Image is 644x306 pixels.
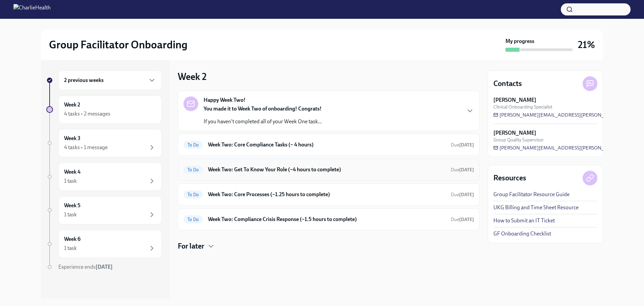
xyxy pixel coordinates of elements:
strong: [DATE] [459,192,474,198]
h6: Week Two: Get To Know Your Role (~4 hours to complete) [208,166,445,173]
h6: Week Two: Core Compliance Tasks (~ 4 hours) [208,141,445,148]
h6: 2 previous weeks [64,77,104,84]
h6: Week Two: Compliance Crisis Response (~1.5 hours to complete) [208,216,445,223]
h3: Week 2 [178,71,207,83]
h6: Week 6 [64,235,80,243]
a: To DoWeek Two: Core Processes (~1.25 hours to complete)Due[DATE] [183,189,474,200]
h6: Week 3 [64,135,80,142]
h3: 21% [578,39,595,51]
a: To DoWeek Two: Get To Know Your Role (~4 hours to complete)Due[DATE] [183,164,474,175]
a: To DoWeek Two: Compliance Crisis Response (~1.5 hours to complete)Due[DATE] [183,214,474,225]
div: 2 previous weeks [58,71,162,90]
h6: Week 5 [64,202,80,209]
h2: Group Facilitator Onboarding [49,38,187,51]
a: To DoWeek Two: Core Compliance Tasks (~ 4 hours)Due[DATE] [183,139,474,150]
a: Week 51 task [46,196,162,224]
h6: Week 2 [64,101,80,108]
div: For later [178,241,480,251]
span: September 29th, 2025 10:00 [451,142,474,148]
span: Due [451,167,474,173]
div: 4 tasks • 1 message [64,144,108,151]
span: Due [451,217,474,222]
span: September 29th, 2025 10:00 [451,167,474,173]
strong: [DATE] [96,264,113,270]
div: 1 task [64,177,77,185]
a: Week 41 task [46,163,162,191]
span: September 29th, 2025 10:00 [451,191,474,198]
p: If you haven't completed all of your Week One task... [204,118,322,125]
span: Due [451,192,474,198]
span: To Do [183,217,203,222]
span: Group Quality Supervisor [493,137,544,143]
strong: Happy Week Two! [204,96,246,104]
strong: [DATE] [459,217,474,222]
h6: Week 4 [64,168,80,176]
div: 4 tasks • 2 messages [64,110,110,118]
a: How to Submit an IT Ticket [493,217,555,224]
span: To Do [183,142,203,147]
div: 1 task [64,211,77,218]
span: Experience ends [58,264,113,270]
strong: You made it to Week Two of onboarding! Congrats! [204,105,322,112]
a: Week 34 tasks • 1 message [46,129,162,157]
span: Due [451,142,474,148]
div: 1 task [64,245,77,252]
span: To Do [183,192,203,197]
span: Clinical Onboarding Specialist [493,104,552,110]
span: September 29th, 2025 10:00 [451,216,474,223]
strong: [DATE] [459,142,474,148]
strong: My progress [505,38,534,45]
a: Week 24 tasks • 2 messages [46,95,162,124]
a: Group Facilitator Resource Guide [493,191,570,198]
a: GF Onboarding Checklist [493,230,551,237]
img: CharlieHealth [13,4,51,15]
strong: [PERSON_NAME] [493,129,536,137]
a: Week 61 task [46,230,162,258]
strong: [PERSON_NAME] [493,96,536,104]
a: UKG Billing and Time Sheet Resource [493,204,579,211]
strong: [DATE] [459,167,474,173]
h6: Week Two: Core Processes (~1.25 hours to complete) [208,191,445,198]
h4: Contacts [493,79,522,89]
h4: Resources [493,173,526,183]
span: To Do [183,167,203,172]
h4: For later [178,241,204,251]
